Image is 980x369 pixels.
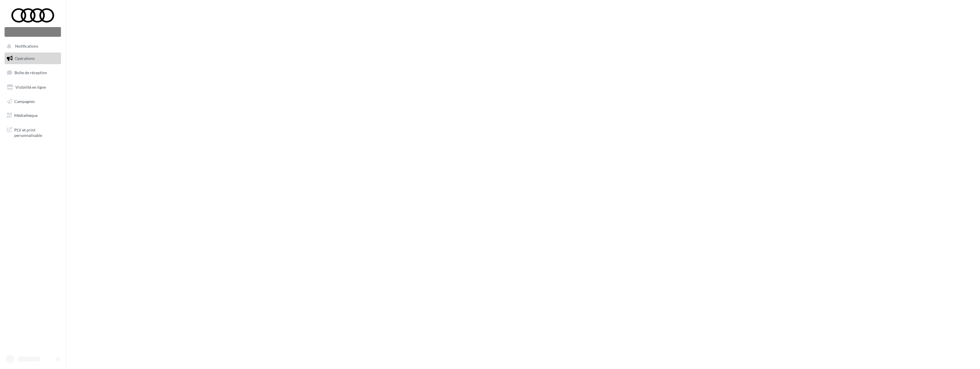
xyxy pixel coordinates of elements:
a: Visibilité en ligne [3,81,62,93]
span: Opérations [15,56,35,61]
span: Médiathèque [14,113,38,118]
div: Nouvelle campagne [5,27,61,37]
span: Boîte de réception [15,70,47,75]
a: Médiathèque [3,110,62,121]
a: Opérations [3,52,62,64]
a: Campagnes [3,96,62,108]
span: PLV et print personnalisable [14,126,59,138]
a: Boîte de réception [3,66,62,79]
span: Campagnes [14,99,35,104]
a: PLV et print personnalisable [3,124,62,141]
span: Notifications [15,44,38,49]
span: Visibilité en ligne [15,85,46,90]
